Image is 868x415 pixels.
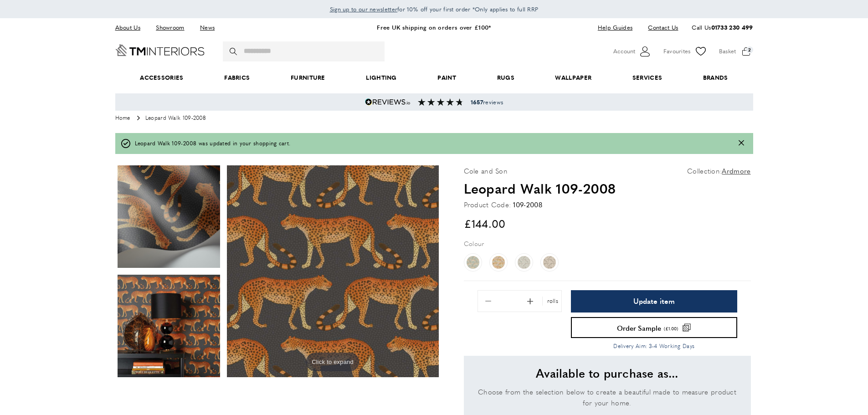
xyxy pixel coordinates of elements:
a: Contact Us [641,21,678,34]
a: Leopard Walk 109-2012 [540,253,559,272]
a: Showroom [149,21,191,34]
h1: Leopard Walk 109-2008 [464,179,751,198]
a: Leopard Walk 109-2010 [489,253,508,272]
span: Leopard Walk 109-2008 was updated in your shopping cart. [135,139,291,148]
a: product photoClick to expand [227,165,439,377]
a: Favourites [663,45,708,58]
p: Collection: [687,165,750,176]
span: Account [613,46,635,56]
span: Favourites [663,46,691,56]
a: Help Guides [591,21,639,34]
img: product photo [118,165,220,268]
img: Leopard Walk 109-2012 [543,256,556,269]
a: Home [115,115,130,122]
strong: Product Code [464,199,511,210]
p: Choose from the selection below to create a beautiful made to measure product for your home. [473,386,742,408]
div: 109-2008 [513,199,542,210]
a: Wallpaper [535,64,612,92]
img: Leopard Walk 109-2011 [518,256,530,269]
a: Rugs [477,64,535,92]
a: Brands [683,64,748,92]
p: Colour [464,238,484,248]
button: Remove 1 from quantity [479,292,498,311]
a: Leopard Walk 109-2009 [464,253,482,272]
button: Search [230,41,239,61]
button: Customer Account [613,45,652,58]
img: product photo [118,275,220,377]
span: Leopard Walk 109-2008 [145,115,205,122]
a: About Us [115,21,147,34]
img: Reviews section [418,98,463,106]
a: Free UK shipping on orders over £100* [377,23,491,31]
button: Order Sample (£1.00) [571,317,737,338]
a: Services [612,64,683,92]
p: Delivery Aim: 3-4 Working Days [571,342,737,350]
a: Paint [417,64,477,92]
a: Go to Home page [115,44,205,56]
span: Sign up to our newsletter [330,5,398,13]
a: Lighting [346,64,417,92]
a: Fabrics [204,64,270,92]
p: Call Us [692,23,753,32]
a: 01733 230 499 [711,23,753,31]
a: News [193,21,221,34]
div: rolls [542,297,561,305]
button: Add 1 to quantity [521,292,540,311]
span: Order Sample [617,324,661,331]
strong: 1657 [471,98,483,106]
button: Close message [739,139,744,148]
a: Leopard Walk 109-2011 [515,253,533,272]
span: Update item [633,297,675,305]
img: Reviews.io 5 stars [365,98,411,106]
img: Leopard Walk 109-2010 [492,256,505,269]
a: Ardmore [722,165,750,176]
button: Update item [571,290,737,313]
h2: Available to purchase as... [473,365,742,381]
a: Sign up to our newsletter [330,5,398,14]
span: £144.00 [464,215,506,231]
span: for 10% off your first order *Only applies to full RRP [330,5,539,13]
span: Accessories [119,64,204,92]
span: (£1.00) [664,326,678,331]
img: Leopard Walk 109-2009 [467,256,479,269]
span: reviews [471,98,503,106]
img: product photo [227,165,439,377]
p: Cole and Son [464,165,508,176]
a: Furniture [270,64,345,92]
